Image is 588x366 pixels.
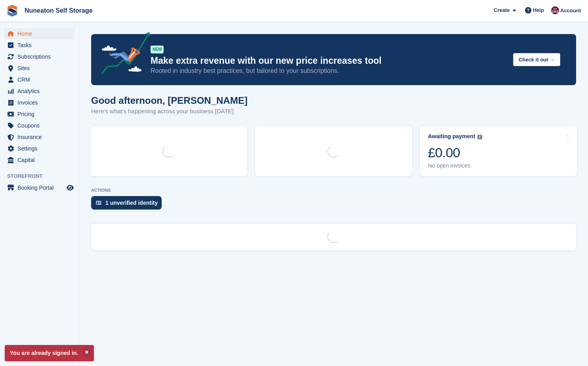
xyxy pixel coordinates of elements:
img: price-adjustments-announcement-icon-8257ccfd72463d97f412b2fc003d46551f7dbcb40ab6d574587a9cd5c0d94... [95,32,150,77]
button: Check it out → [513,53,560,66]
a: menu [4,109,75,120]
img: Chris Palmer [551,6,559,14]
span: Analytics [17,86,65,97]
a: menu [4,143,75,154]
span: Help [533,6,544,14]
p: ACTIONS [91,188,576,193]
a: menu [4,182,75,193]
img: verify_identity-adf6edd0f0f0b5bbfe63781bf79b02c33cf7c696d77639b501bdc392416b5a36.svg [96,200,101,205]
p: You are already signed in. [5,345,94,361]
span: Insurance [17,132,65,143]
span: Create [494,6,510,14]
a: menu [4,86,75,97]
a: menu [4,74,75,85]
a: menu [4,154,75,166]
a: 1 unverified identity [91,196,166,213]
span: Pricing [17,109,65,120]
h1: Good afternoon, [PERSON_NAME] [91,95,248,106]
span: Tasks [17,40,65,51]
span: Capital [17,154,65,166]
div: No open invoices [428,162,482,169]
a: menu [4,132,75,143]
div: NEW [151,46,164,53]
a: menu [4,28,75,39]
a: menu [4,63,75,74]
span: Sites [17,63,65,74]
span: CRM [17,74,65,85]
a: Nuneaton Self Storage [21,4,96,17]
span: Booking Portal [17,182,65,193]
span: Subscriptions [17,51,65,62]
span: Settings [17,143,65,154]
a: Awaiting payment £0.00 No open invoices [420,126,577,176]
a: menu [4,120,75,131]
div: Awaiting payment [428,133,475,140]
div: £0.00 [428,145,482,161]
img: icon-info-grey-7440780725fd019a000dd9b08b2336e03edf1995a4989e88bcd33f0948082b44.svg [477,135,482,139]
a: menu [4,51,75,62]
p: Rooted in industry best practices, but tailored to your subscriptions. [151,67,507,75]
span: Coupons [17,120,65,131]
p: Here's what's happening across your business [DATE] [91,107,248,116]
a: menu [4,97,75,108]
img: stora-icon-8386f47178a22dfd0bd8f6a31ec36ba5ce8667c1dd55bd0f319d3a0aa187defe.svg [6,5,18,17]
p: Make extra revenue with our new price increases tool [151,55,507,67]
a: menu [4,40,75,51]
span: Invoices [17,97,65,108]
span: Storefront [7,172,79,180]
span: Home [17,28,65,39]
span: Account [560,7,581,15]
a: Preview store [65,183,75,193]
div: 1 unverified identity [105,200,158,206]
